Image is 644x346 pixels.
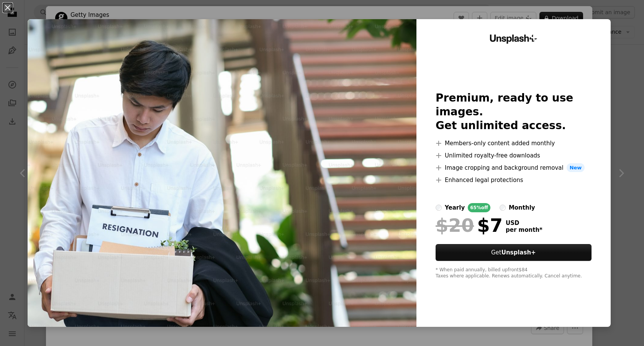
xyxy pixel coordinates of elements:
[436,244,592,261] button: GetUnsplash+
[500,205,506,211] input: monthly
[436,215,474,235] span: $20
[436,163,592,172] li: Image cropping and background removal
[436,267,592,279] div: * When paid annually, billed upfront $84 Taxes where applicable. Renews automatically. Cancel any...
[436,91,592,133] h2: Premium, ready to use images. Get unlimited access.
[567,163,585,172] span: New
[436,215,503,235] div: $7
[445,203,465,212] div: yearly
[506,220,542,226] span: USD
[436,175,592,185] li: Enhanced legal protections
[506,226,542,233] span: per month *
[436,205,442,211] input: yearly65%off
[501,249,536,256] strong: Unsplash+
[436,139,592,148] li: Members-only content added monthly
[468,203,490,212] div: 65% off
[509,203,535,212] div: monthly
[436,151,592,160] li: Unlimited royalty-free downloads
